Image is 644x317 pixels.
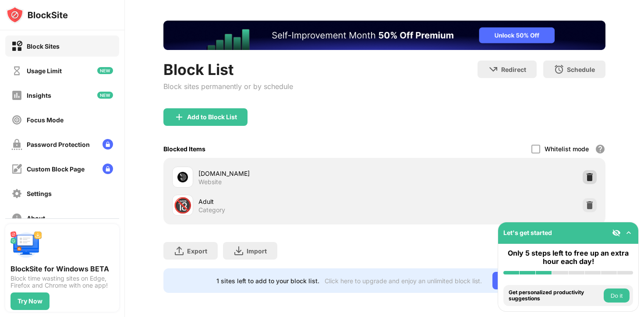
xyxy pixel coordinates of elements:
iframe: Banner [163,21,605,50]
img: settings-off.svg [11,188,22,199]
img: about-off.svg [11,213,22,224]
img: logo-blocksite.svg [6,6,68,24]
div: Insights [27,92,51,99]
div: BlockSite for Windows BETA [11,264,114,273]
div: Block time wasting sites on Edge, Firefox and Chrome with one app! [11,275,114,289]
img: new-icon.svg [97,67,113,74]
img: lock-menu.svg [103,164,113,174]
img: time-usage-off.svg [11,65,22,76]
div: Block Sites [27,43,60,50]
div: Get personalized productivity suggestions [509,289,602,302]
img: focus-off.svg [11,114,22,125]
div: [DOMAIN_NAME] [198,169,384,178]
img: password-protection-off.svg [11,139,22,150]
img: omni-setup-toggle.svg [624,228,633,237]
div: Only 5 steps left to free up an extra hour each day! [503,249,633,266]
div: Focus Mode [27,116,64,124]
div: Schedule [567,66,595,73]
div: Usage Limit [27,67,62,75]
div: Settings [27,190,52,197]
img: insights-off.svg [11,90,22,101]
div: Click here to upgrade and enjoy an unlimited block list. [325,277,482,285]
div: 1 sites left to add to your block list. [216,277,319,285]
img: lock-menu.svg [103,139,113,150]
div: Block sites permanently or by schedule [163,82,293,91]
button: Do it [604,289,630,303]
div: Blocked Items [163,145,205,153]
div: Export [187,247,207,255]
div: Website [198,178,222,186]
div: Try Now [18,298,42,305]
div: Add to Block List [187,114,237,121]
div: Custom Block Page [27,165,85,173]
div: Password Protection [27,141,90,148]
div: Let's get started [503,229,552,236]
img: customize-block-page-off.svg [11,164,22,175]
div: Import [247,247,267,255]
img: push-desktop.svg [11,229,42,261]
img: eye-not-visible.svg [612,228,621,237]
div: Block List [163,61,293,78]
div: Whitelist mode [545,145,589,153]
div: Go Unlimited [492,272,552,289]
img: block-on.svg [11,41,22,52]
div: Redirect [501,66,526,73]
img: favicons [177,172,188,182]
div: About [27,214,45,222]
div: Category [198,206,225,214]
div: Adult [198,197,384,206]
div: 🔞 [173,196,192,214]
img: new-icon.svg [97,92,113,99]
